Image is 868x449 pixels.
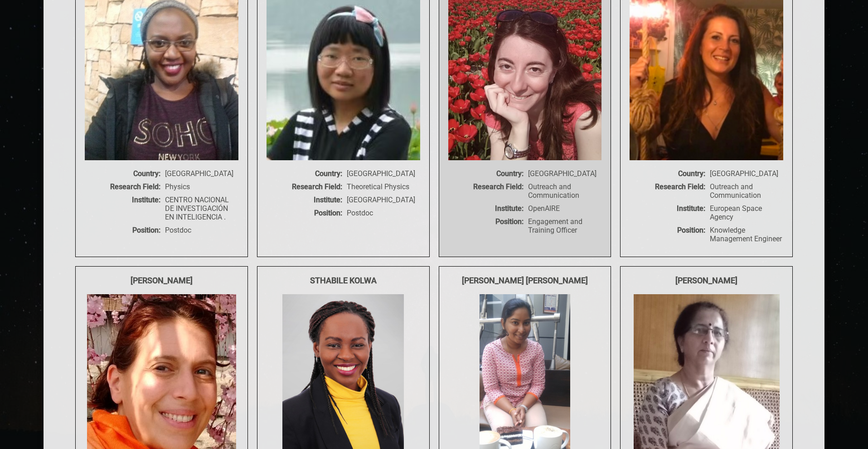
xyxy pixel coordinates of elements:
[448,276,602,285] div: [PERSON_NAME] [PERSON_NAME]
[344,182,420,191] div: Theoretical Physics
[85,169,163,178] div: Country:
[630,226,708,243] div: Position:
[267,182,344,191] div: Research Field:
[344,196,420,204] div: [GEOGRAPHIC_DATA]
[267,276,420,285] div: Sthabile Kolwa
[630,204,708,221] div: Institute:
[708,204,783,221] div: European Space Agency
[163,196,238,221] div: CENTRO NACIONAL DE INVESTIGACIÓN EN INTELIGENCIA .
[448,204,526,213] div: Institute:
[85,226,163,234] div: Position:
[163,182,238,191] div: Physics
[708,169,783,178] div: [GEOGRAPHIC_DATA]
[630,276,783,285] div: [PERSON_NAME]
[526,169,601,178] div: [GEOGRAPHIC_DATA]
[448,182,526,200] div: Research Field:
[448,217,526,234] div: Position:
[267,196,344,204] div: Institute:
[85,196,163,221] div: Institute:
[526,204,601,213] div: OpenAIRE
[85,276,238,285] div: [PERSON_NAME]
[85,182,163,191] div: Research Field:
[344,209,420,217] div: Postdoc
[163,169,238,178] div: [GEOGRAPHIC_DATA]
[630,169,708,178] div: Country:
[630,182,708,200] div: Research Field:
[708,226,783,243] div: Knowledge Management Engineer
[267,209,344,217] div: Position:
[448,169,526,178] div: Country:
[526,182,601,200] div: Outreach and Communication
[163,226,238,234] div: Postdoc
[526,217,601,234] div: Engagement and Training Officer
[344,169,420,178] div: [GEOGRAPHIC_DATA]
[708,182,783,200] div: Outreach and Communication
[267,169,344,178] div: Country:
